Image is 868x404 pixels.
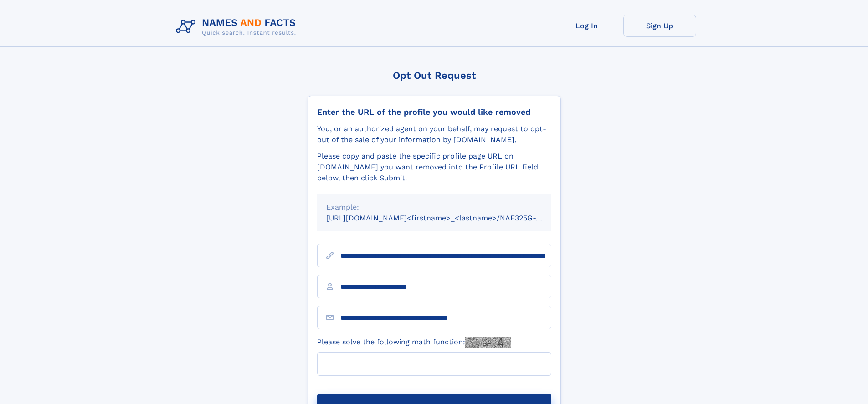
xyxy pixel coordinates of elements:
label: Please solve the following math function: [317,337,511,348]
a: Sign Up [623,15,696,37]
a: Log In [550,15,623,37]
div: Enter the URL of the profile you would like removed [317,107,551,117]
div: You, or an authorized agent on your behalf, may request to opt-out of the sale of your informatio... [317,123,551,145]
img: Logo Names and Facts [172,15,303,39]
div: Example: [326,202,542,213]
div: Please copy and paste the specific profile page URL on [DOMAIN_NAME] you want removed into the Pr... [317,151,551,184]
div: Opt Out Request [308,70,561,81]
small: [URL][DOMAIN_NAME]<firstname>_<lastname>/NAF325G-xxxxxxxx [326,214,569,222]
